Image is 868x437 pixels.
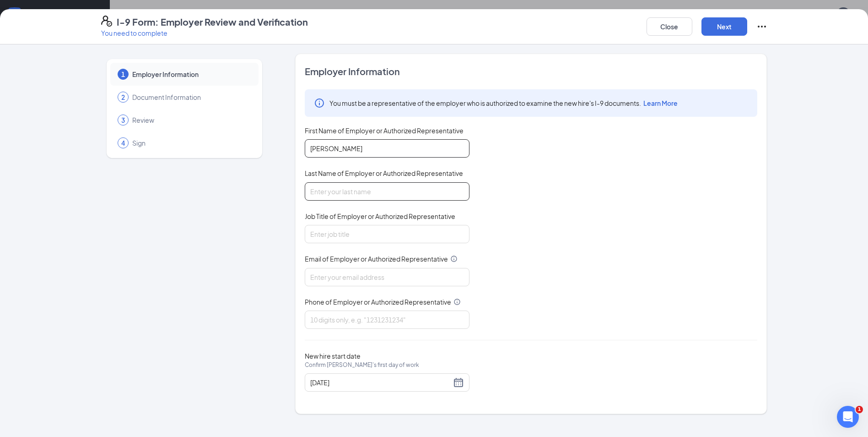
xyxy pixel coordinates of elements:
input: Enter your last name [305,182,469,201]
span: You must be a representative of the employer who is authorized to examine the new hire's I-9 docu... [329,98,678,108]
span: Last Name of Employer or Authorized Representative [305,169,463,178]
svg: Info [450,255,458,262]
svg: Ellipses [756,21,767,32]
span: Sign [132,138,249,147]
svg: FormI9EVerifyIcon [101,16,112,27]
span: Employer Information [132,70,249,79]
button: Close [647,17,692,36]
span: Review [132,115,249,125]
span: Learn More [643,99,678,107]
span: Document Information [132,93,249,102]
span: 4 [121,138,125,147]
p: You need to complete [101,28,308,38]
span: Email of Employer or Authorized Representative [305,254,448,263]
span: 1 [856,406,863,413]
h4: I-9 Form: Employer Review and Verification [117,16,308,28]
span: 1 [121,70,125,79]
span: 3 [121,115,125,125]
input: 08/27/2025 [310,377,451,388]
input: Enter job title [305,225,469,243]
span: First Name of Employer or Authorized Representative [305,126,464,135]
input: Enter your first name [305,139,469,158]
svg: Info [453,298,461,306]
span: 2 [121,93,125,102]
iframe: Intercom live chat [837,406,859,428]
svg: Info [314,98,325,109]
a: Learn More [641,99,678,107]
button: Next [701,17,747,36]
input: 10 digits only, e.g. "1231231234" [305,311,469,329]
span: New hire start date [305,351,419,379]
span: Employer Information [305,65,757,78]
span: Job Title of Employer or Authorized Representative [305,212,455,221]
span: Phone of Employer or Authorized Representative [305,297,451,306]
input: Enter your email address [305,268,469,286]
span: Confirm [PERSON_NAME]'s first day of work [305,361,419,370]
